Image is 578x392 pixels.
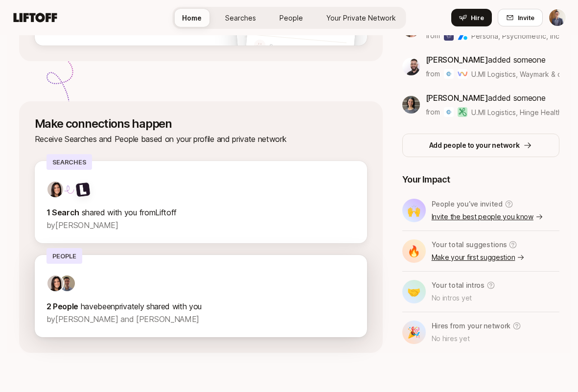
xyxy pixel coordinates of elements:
[35,133,367,145] p: Receive Searches and People based on your profile and private network
[498,9,543,26] button: Invite
[432,252,525,263] a: Make your first suggestion
[432,239,507,251] p: Your total suggestions
[458,31,467,41] img: Psychometric, Inc.
[82,208,177,217] span: shared with you from Liftoff
[471,13,484,23] span: Hire
[549,9,566,26] img: Alan Beard
[432,320,511,332] p: Hires from your network
[47,276,63,291] img: 71d7b91d_d7cb_43b4_a7ea_a9b2f2cc6e03.jpg
[253,39,266,52] img: default-avatar.svg
[279,14,303,22] span: People
[402,96,420,114] img: fb7a7cf9_9d77_4ec7_af48_61793463cbc2.jpg
[451,9,492,26] button: Hire
[217,9,264,27] a: Searches
[429,139,520,151] p: Add people to your network
[46,301,78,311] strong: 2 People
[432,211,543,223] p: Invite the best people you know
[444,69,454,79] img: U.MI Logistics
[326,14,396,22] span: Your Private Network
[426,53,559,66] p: added someone
[518,13,534,23] span: Invite
[432,292,495,304] p: No intros yet
[59,276,75,291] img: bf8f663c_42d6_4f7d_af6b_5f71b9527721.jpg
[46,219,355,231] p: by [PERSON_NAME]
[75,182,90,197] img: Liftoff
[458,69,467,79] img: Waymark
[426,92,559,104] p: added someone
[47,182,63,197] img: 71d7b91d_d7cb_43b4_a7ea_a9b2f2cc6e03.jpg
[402,280,426,303] div: 🤝
[444,31,454,41] img: Persona
[426,30,440,42] p: from
[426,55,488,65] span: [PERSON_NAME]
[432,279,485,291] p: Your total intros
[402,173,559,186] p: Your Impact
[432,333,522,345] p: No hires yet
[272,9,311,27] a: People
[46,300,355,313] p: privately shared with you
[458,107,467,117] img: Hinge Health
[402,239,426,263] div: 🔥
[46,314,199,324] span: by [PERSON_NAME] and [PERSON_NAME]
[432,198,503,210] p: People you’ve invited
[182,14,202,22] span: Home
[402,199,426,222] div: 🙌
[174,9,209,27] a: Home
[319,9,404,27] a: Your Private Network
[426,68,440,80] p: from
[46,208,79,217] strong: 1 Search
[81,301,115,311] span: have been
[402,321,426,344] div: 🎉
[46,248,82,264] p: People
[225,14,256,22] span: Searches
[549,9,566,26] button: Alan Beard
[402,58,420,75] img: 626c30b8_a68b_4edd_b6b6_6c0bd0d4b8c0.jpg
[35,117,367,131] p: Make connections happen
[46,154,92,170] p: Searches
[426,93,488,103] span: [PERSON_NAME]
[444,107,454,117] img: U.MI Logistics
[402,134,559,157] button: Add people to your network
[426,106,440,118] p: from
